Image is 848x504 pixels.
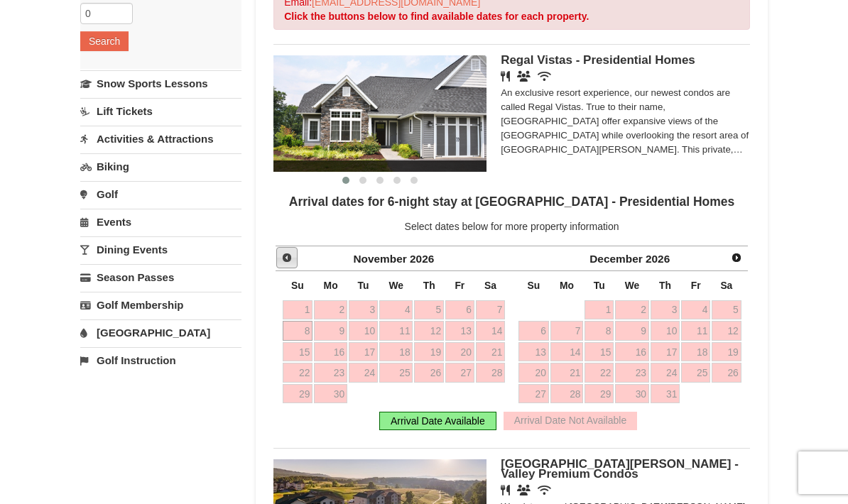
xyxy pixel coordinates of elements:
[550,363,584,383] a: 21
[585,384,614,404] a: 29
[80,209,241,235] a: Events
[518,342,549,362] a: 13
[80,236,241,263] a: Dining Events
[681,363,710,383] a: 25
[681,300,710,320] a: 4
[283,321,313,341] a: 8
[80,319,241,346] a: [GEOGRAPHIC_DATA]
[538,485,551,495] i: Wireless Internet (free)
[625,280,640,291] span: Wednesday
[273,195,750,209] h4: Arrival dates for 6-night stay at [GEOGRAPHIC_DATA] - Presidential Homes
[727,248,746,268] a: Next
[283,384,313,404] a: 29
[501,53,695,67] span: Regal Vistas - Presidential Homes
[423,280,435,291] span: Thursday
[284,11,589,22] strong: Click the buttons below to find available dates for each property.
[379,363,413,383] a: 25
[651,342,680,362] a: 17
[445,363,474,383] a: 27
[405,221,619,232] span: Select dates below for more property information
[379,342,413,362] a: 18
[445,300,474,320] a: 6
[585,300,614,320] a: 1
[80,70,241,97] a: Snow Sports Lessons
[80,292,241,318] a: Golf Membership
[414,300,443,320] a: 5
[80,31,129,51] button: Search
[518,384,549,404] a: 27
[646,253,670,265] span: 2026
[455,280,464,291] span: Friday
[731,252,742,263] span: Next
[353,253,406,265] span: November
[501,86,750,157] div: An exclusive resort experience, our newest condos are called Regal Vistas. True to their name, [G...
[615,342,649,362] a: 16
[291,280,304,291] span: Sunday
[517,485,531,495] i: Banquet Facilities
[414,321,443,341] a: 12
[314,342,347,362] a: 16
[314,384,347,404] a: 30
[349,342,378,362] a: 17
[550,384,584,404] a: 28
[80,264,241,290] a: Season Passes
[651,321,680,341] a: 10
[80,153,241,180] a: Biking
[712,321,741,341] a: 12
[283,300,313,320] a: 1
[681,321,710,341] a: 11
[445,342,474,362] a: 20
[585,363,614,383] a: 22
[414,342,443,362] a: 19
[379,412,496,430] div: Arrival Date Available
[276,247,298,268] a: Prev
[379,321,413,341] a: 11
[314,321,347,341] a: 9
[379,300,413,320] a: 4
[518,363,549,383] a: 20
[615,384,649,404] a: 30
[538,71,551,82] i: Wireless Internet (free)
[80,126,241,152] a: Activities & Attractions
[594,280,605,291] span: Tuesday
[615,300,649,320] a: 2
[651,363,680,383] a: 24
[691,280,701,291] span: Friday
[476,321,505,341] a: 14
[681,342,710,362] a: 18
[527,280,540,291] span: Sunday
[349,363,378,383] a: 24
[445,321,474,341] a: 13
[388,280,403,291] span: Wednesday
[324,280,338,291] span: Monday
[80,98,241,124] a: Lift Tickets
[550,321,584,341] a: 7
[80,347,241,373] a: Golf Instruction
[712,363,741,383] a: 26
[501,485,510,495] i: Restaurant
[550,342,584,362] a: 14
[349,300,378,320] a: 3
[476,363,505,383] a: 28
[414,363,443,383] a: 26
[585,342,614,362] a: 15
[517,71,531,82] i: Banquet Facilities
[476,342,505,362] a: 21
[501,71,510,82] i: Restaurant
[349,321,378,341] a: 10
[281,252,293,263] span: Prev
[659,280,671,291] span: Thursday
[615,363,649,383] a: 23
[314,363,347,383] a: 23
[712,342,741,362] a: 19
[720,280,732,291] span: Saturday
[585,321,614,341] a: 8
[504,412,637,430] div: Arrival Date Not Available
[651,384,680,404] a: 31
[476,300,505,320] a: 7
[80,181,241,207] a: Golf
[357,280,369,291] span: Tuesday
[712,300,741,320] a: 5
[615,321,649,341] a: 9
[410,253,434,265] span: 2026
